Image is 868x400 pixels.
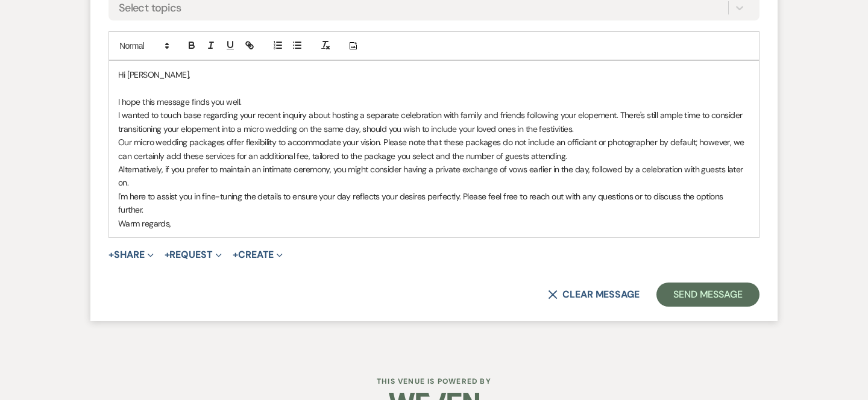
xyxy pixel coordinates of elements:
p: Hi [PERSON_NAME], [118,68,750,81]
button: Send Message [656,283,759,307]
span: + [165,250,170,260]
p: Warm regards, [118,217,750,230]
span: + [233,250,238,260]
p: Alternatively, if you prefer to maintain an intimate ceremony, you might consider having a privat... [118,163,750,190]
p: I hope this message finds you well. [118,95,750,108]
button: Request [165,250,222,260]
button: Share [108,250,154,260]
button: Clear message [548,290,640,299]
p: I wanted to touch base regarding your recent inquiry about hosting a separate celebration with fa... [118,108,750,136]
span: + [108,250,114,260]
p: I'm here to assist you in fine-tuning the details to ensure your day reflects your desires perfec... [118,190,750,217]
p: Our micro wedding packages offer flexibility to accommodate your vision. Please note that these p... [118,136,750,163]
button: Create [233,250,283,260]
